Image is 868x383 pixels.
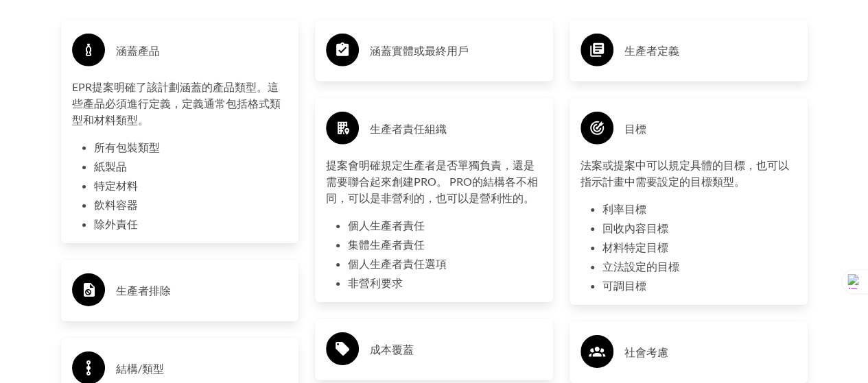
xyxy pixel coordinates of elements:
font: 材料特定目標 [602,240,668,254]
font: 非營利要求 [348,276,403,289]
font: 回收內容目標 [602,221,668,234]
font: 成本覆蓋 [370,343,414,356]
font: 涵蓋產品 [116,44,160,57]
font: 結構/類型 [116,362,164,375]
font: 紙製品 [94,160,127,173]
font: 集體生產者責任 [348,238,425,251]
font: EPR提案明確了該計劃涵蓋的產品類型。這些產品必須進行定義，定義通常包括格式類型和材料類型。 [72,80,281,126]
font: 法案或提案中可以規定具體的目標，也可以指示計畫中需要設定的目標類型。 [580,158,789,188]
font: 目標 [624,122,646,135]
font: 個人生產者責任 [348,219,425,232]
font: 生產者責任組織 [370,122,447,135]
font: 利率目標 [602,202,646,215]
font: 立法設定的目標 [602,260,679,273]
font: 生產者定義 [624,44,679,57]
font: 特定材料 [94,179,138,192]
font: 涵蓋實體或最終用戶 [370,44,469,57]
font: 提案會明確規定生產者是否單獨負責，還是需要聯合起來創建PRO。 PRO的結構各不相同，可以是非營利的，也可以是營利性的。 [326,158,538,204]
font: 除外責任 [94,217,138,230]
font: 可調目標 [602,279,646,292]
font: 飲料容器 [94,198,138,211]
font: 個人生產者責任選項 [348,257,447,270]
font: 生產者排除 [116,284,171,297]
font: 社會考慮 [624,345,668,358]
font: 所有包裝類型 [94,140,160,153]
